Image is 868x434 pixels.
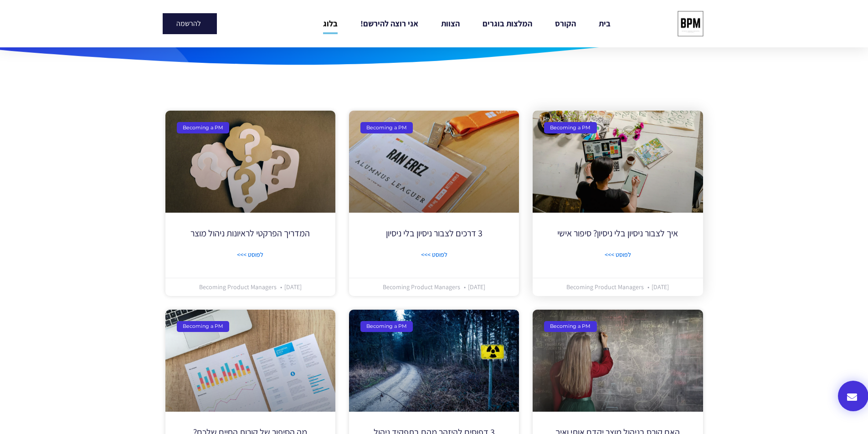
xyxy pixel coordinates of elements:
[441,13,460,34] a: הצוות
[421,250,447,260] a: Read more about 3 דרכים לצבור ניסיון בלי ניסיון
[555,13,576,34] a: הקורס
[462,283,485,291] span: [DATE]
[278,283,302,291] span: [DATE]
[673,7,707,41] img: cropped-bpm-logo-1.jpeg
[383,283,460,291] span: Becoming Product Managers
[176,20,201,27] span: להרשמה
[323,13,338,34] a: בלוג
[360,13,418,34] a: אני רוצה להירשם!
[483,13,532,34] a: המלצות בוגרים
[386,227,483,239] a: 3 דרכים לצבור ניסיון בלי ניסיון
[566,283,644,291] span: Becoming Product Managers
[237,250,263,260] a: Read more about המדריך הפרקטי לראיונות ניהול מוצר
[544,122,596,133] div: Becoming a PM
[599,13,611,34] a: בית
[544,321,596,332] div: Becoming a PM
[283,13,651,34] nav: Menu
[177,122,229,133] div: Becoming a PM
[199,283,277,291] span: Becoming Product Managers
[163,13,217,34] a: להרשמה
[190,227,310,239] a: המדריך הפרקטי לראיונות ניהול מוצר
[645,283,669,291] span: [DATE]
[360,321,413,332] div: Becoming a PM
[360,122,413,133] div: Becoming a PM
[177,321,229,332] div: Becoming a PM
[557,227,678,239] a: איך לצבור ניסיון בלי ניסיון? סיפור אישי
[605,250,631,260] a: Read more about איך לצבור ניסיון בלי ניסיון? סיפור אישי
